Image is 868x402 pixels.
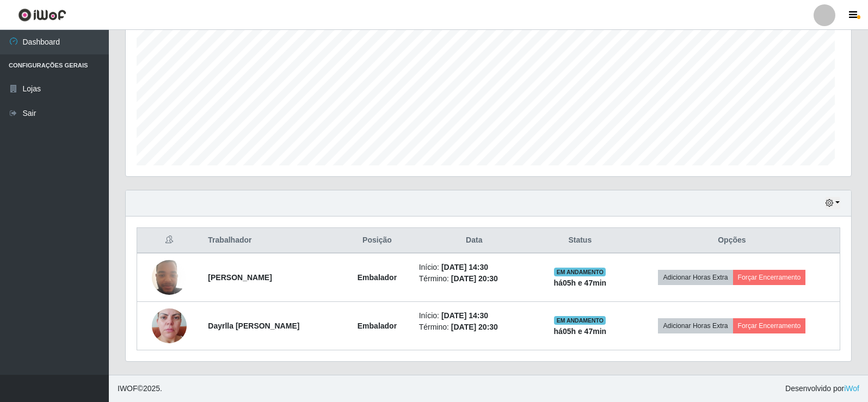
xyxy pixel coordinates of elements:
strong: [PERSON_NAME] [208,273,272,282]
time: [DATE] 20:30 [451,274,498,283]
strong: Dayrlla [PERSON_NAME] [208,321,299,330]
button: Adicionar Horas Extra [658,318,732,333]
th: Status [536,228,624,253]
strong: há 05 h e 47 min [554,279,607,287]
img: 1694719722854.jpeg [152,254,187,300]
time: [DATE] 14:30 [441,263,488,271]
th: Data [413,228,536,253]
li: Início: [419,310,530,321]
img: CoreUI Logo [18,8,66,22]
time: [DATE] 20:30 [451,323,498,331]
span: © 2025 . [118,383,162,394]
th: Posição [342,228,412,253]
span: EM ANDAMENTO [554,316,606,325]
button: Adicionar Horas Extra [658,270,732,285]
span: Desenvolvido por [785,383,859,394]
time: [DATE] 14:30 [441,311,488,320]
th: Trabalhador [201,228,342,253]
span: EM ANDAMENTO [554,268,606,276]
li: Início: [419,262,530,273]
strong: Embalador [358,321,397,330]
img: 1747249423428.jpeg [152,295,187,357]
button: Forçar Encerramento [733,318,806,333]
th: Opções [624,228,840,253]
li: Término: [419,273,530,285]
span: IWOF [118,384,138,393]
strong: Embalador [358,273,397,282]
a: iWof [844,384,859,393]
button: Forçar Encerramento [733,270,806,285]
strong: há 05 h e 47 min [554,327,607,336]
li: Término: [419,321,530,333]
